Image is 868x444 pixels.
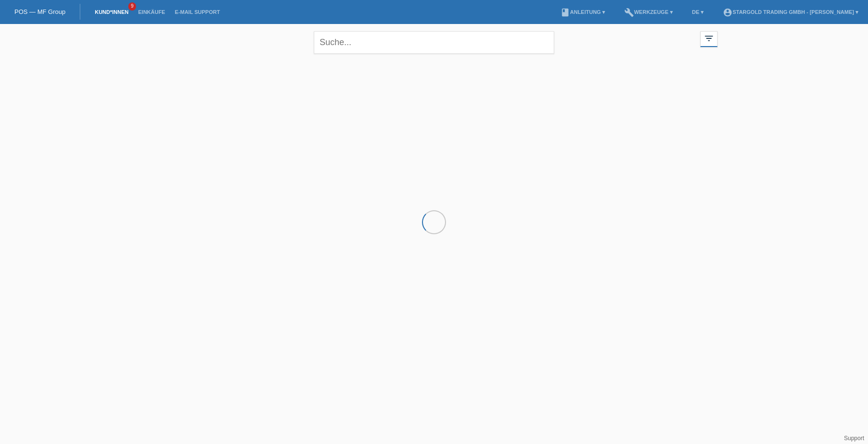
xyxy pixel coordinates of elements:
a: POS — MF Group [14,8,65,15]
a: bookAnleitung ▾ [556,9,610,15]
a: buildWerkzeuge ▾ [620,9,678,15]
i: account_circle [723,8,732,17]
a: Support [844,435,864,442]
a: DE ▾ [687,9,708,15]
a: account_circleStargold Trading GmbH - [PERSON_NAME] ▾ [718,9,863,15]
span: 9 [128,2,136,11]
i: build [624,8,634,17]
a: Einkäufe [133,9,170,15]
a: Kund*innen [90,9,133,15]
i: book [560,8,570,17]
input: Suche... [314,31,554,54]
a: E-Mail Support [170,9,225,15]
i: filter_list [704,33,714,44]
